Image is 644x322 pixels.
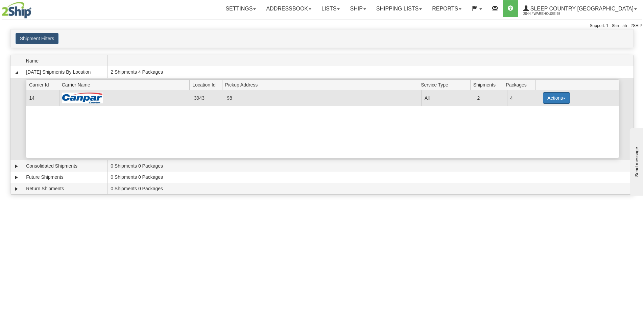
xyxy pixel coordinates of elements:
[26,90,59,105] td: 14
[23,66,108,78] td: [DATE] Shipments By Location
[2,2,31,19] img: logo2044.jpg
[23,183,108,194] td: Return Shipments
[108,183,634,194] td: 0 Shipments 0 Packages
[13,174,20,181] a: Expand
[507,90,540,105] td: 4
[108,66,634,78] td: 2 Shipments 4 Packages
[26,55,108,66] span: Name
[224,90,422,105] td: 98
[62,93,103,103] img: Canpar
[523,10,574,17] span: 2044 / Warehouse 98
[62,79,190,90] span: Carrier Name
[23,172,108,183] td: Future Shipments
[543,92,570,104] button: Actions
[108,172,634,183] td: 0 Shipments 0 Packages
[13,163,20,170] a: Expand
[108,160,634,172] td: 0 Shipments 0 Packages
[16,33,58,44] button: Shipment Filters
[506,79,535,90] span: Packages
[421,79,470,90] span: Service Type
[13,185,20,192] a: Expand
[5,6,63,11] div: Send message
[316,0,345,17] a: Lists
[345,0,371,17] a: Ship
[473,79,503,90] span: Shipments
[518,0,642,17] a: Sleep Country [GEOGRAPHIC_DATA] 2044 / Warehouse 98
[29,79,59,90] span: Carrier Id
[371,0,427,17] a: Shipping lists
[261,0,316,17] a: Addressbook
[427,0,467,17] a: Reports
[191,90,223,105] td: 3943
[220,0,261,17] a: Settings
[474,90,507,105] td: 2
[23,160,108,172] td: Consolidated Shipments
[192,79,222,90] span: Location Id
[529,6,634,11] span: Sleep Country [GEOGRAPHIC_DATA]
[628,126,643,195] iframe: chat widget
[13,69,20,76] a: Collapse
[2,23,642,29] div: Support: 1 - 855 - 55 - 2SHIP
[421,90,474,105] td: All
[225,79,418,90] span: Pickup Address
